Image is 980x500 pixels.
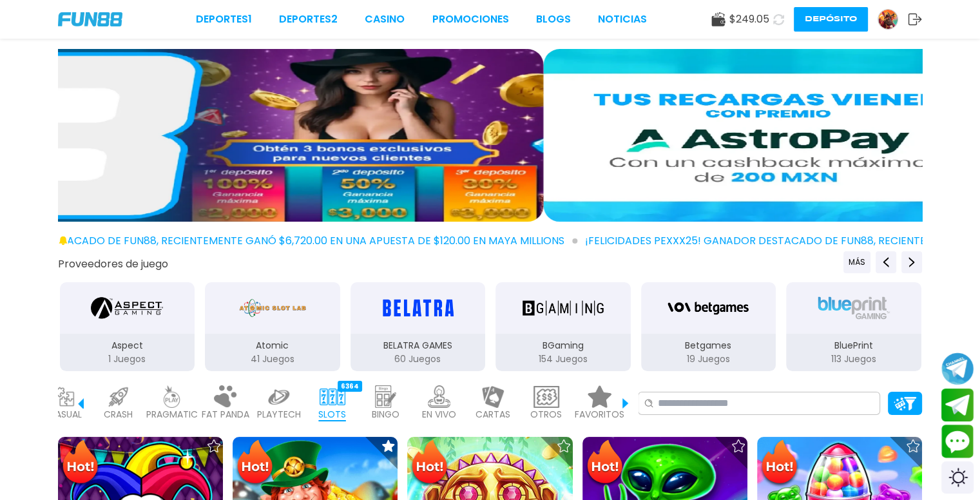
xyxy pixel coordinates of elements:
p: Betgames [641,339,776,352]
p: PRAGMATIC [146,408,198,421]
button: Aspect [55,281,200,372]
img: 3hvO99B61L52BKZyarm80T62zqzYbev9dPPaVYAAAA== [587,385,613,408]
a: Deportes1 [196,12,252,27]
p: BGaming [495,339,631,352]
img: BGaming [523,290,604,326]
p: CRASH [104,408,133,421]
img: Betgames [668,290,749,326]
p: SLOTS [318,408,346,421]
p: BELATRA GAMES [351,339,486,352]
a: CASINO [365,12,405,27]
button: BGaming [490,281,636,372]
button: Next providers [901,251,922,273]
button: BELATRA GAMES [345,281,491,372]
img: slots_active.webp [320,385,345,408]
img: BELATRA GAMES [377,290,458,326]
button: Contact customer service [941,425,974,458]
button: Proveedores de juego [58,257,168,271]
span: $ 249.05 [729,12,769,27]
img: other_light.webp [533,385,559,408]
button: Atomic [200,281,345,372]
img: Company Logo [58,12,122,26]
p: 154 Juegos [495,352,631,366]
img: Hot [408,438,450,488]
img: Avatar [878,10,898,29]
div: 6364 [338,381,362,392]
div: Switch theme [941,461,974,494]
img: fat_panda_light.webp [213,385,238,408]
img: Hot [584,438,626,488]
a: Avatar [878,9,908,30]
p: BluePrint [786,339,921,352]
p: BINGO [372,408,399,421]
img: Atomic [236,290,309,326]
p: EN VIVO [422,408,456,421]
p: 113 Juegos [786,352,921,366]
a: NOTICIAS [598,12,647,27]
button: Depósito [794,7,868,32]
button: Previous providers [843,251,870,273]
p: CARTAS [476,408,510,421]
button: Join telegram [941,389,974,422]
img: live_light.webp [427,385,452,408]
img: pragmatic_light.webp [159,385,185,408]
a: BLOGS [536,12,571,27]
p: 60 Juegos [351,352,486,366]
img: bingo_light.webp [373,385,399,408]
p: 41 Juegos [205,352,340,366]
button: Join telegram channel [941,352,974,385]
p: CASUAL [48,408,82,421]
img: cards_light.webp [480,385,506,408]
p: FAVORITOS [575,408,624,421]
p: 19 Juegos [641,352,776,366]
img: casual_light.webp [52,385,78,408]
button: BluePrint [781,281,927,372]
img: playtech_light.webp [266,385,292,408]
img: Hot [758,438,800,488]
img: Hot [234,438,276,488]
p: Atomic [205,339,340,352]
img: Aspect [91,290,163,326]
img: crash_light.webp [106,385,131,408]
a: Promociones [432,12,509,27]
img: Hot [59,438,101,488]
p: 1 Juegos [60,352,195,366]
p: OTROS [530,408,562,421]
img: Platform Filter [894,397,916,410]
p: FAT PANDA [202,408,249,421]
img: BluePrint [813,290,894,326]
button: Betgames [636,281,782,372]
a: Deportes2 [279,12,338,27]
p: PLAYTECH [257,408,301,421]
p: Aspect [60,339,195,352]
button: Previous providers [876,251,896,273]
